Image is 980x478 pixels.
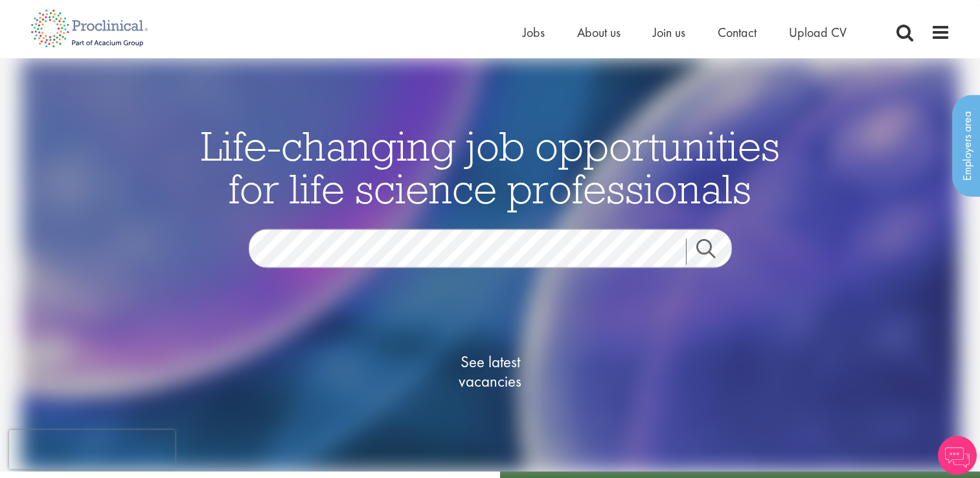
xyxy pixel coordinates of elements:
[789,24,847,41] a: Upload CV
[686,238,742,264] a: Job search submit button
[201,119,780,214] span: Life-changing job opportunities for life science professionals
[426,300,555,442] a: See latestvacancies
[21,58,960,472] img: candidate home
[523,24,545,41] a: Jobs
[9,430,175,469] iframe: reCAPTCHA
[718,24,757,41] a: Contact
[577,24,621,41] a: About us
[653,24,685,41] a: Join us
[426,352,555,391] span: See latest vacancies
[938,436,977,475] img: Chatbot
